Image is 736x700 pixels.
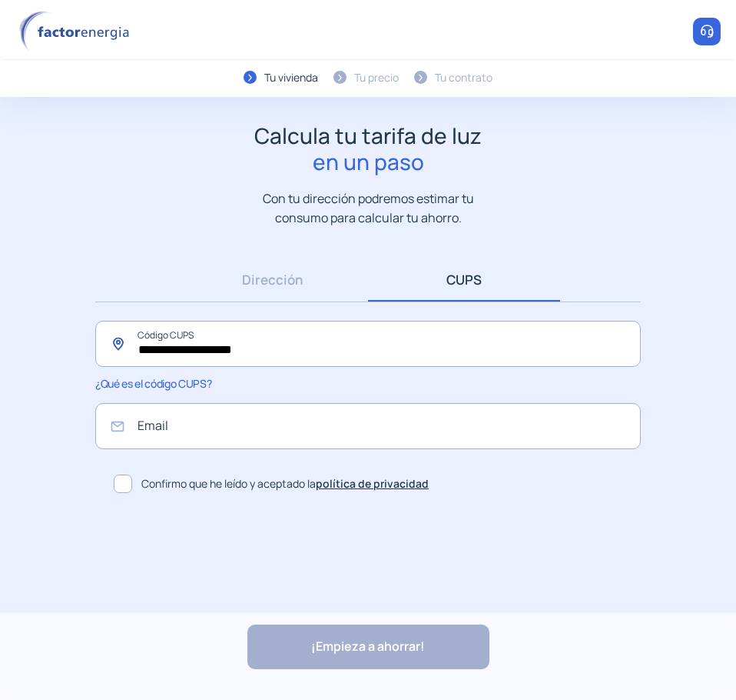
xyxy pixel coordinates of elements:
[368,258,560,302] a: CUPS
[254,123,482,175] h1: Calcula tu tarifa de luz
[354,69,399,86] div: Tu precio
[15,11,138,53] img: logo factor
[316,476,429,491] a: política de privacidad
[254,149,482,175] span: en un paso
[247,189,489,227] p: Con tu dirección podremos estimar tu consumo para calcular tu ahorro.
[264,69,318,86] div: Tu vivienda
[699,24,714,39] img: llamar
[141,475,429,492] span: Confirmo que he leído y aceptado la
[176,258,368,302] a: Dirección
[95,376,211,391] span: ¿Qué es el código CUPS?
[435,69,492,86] div: Tu contrato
